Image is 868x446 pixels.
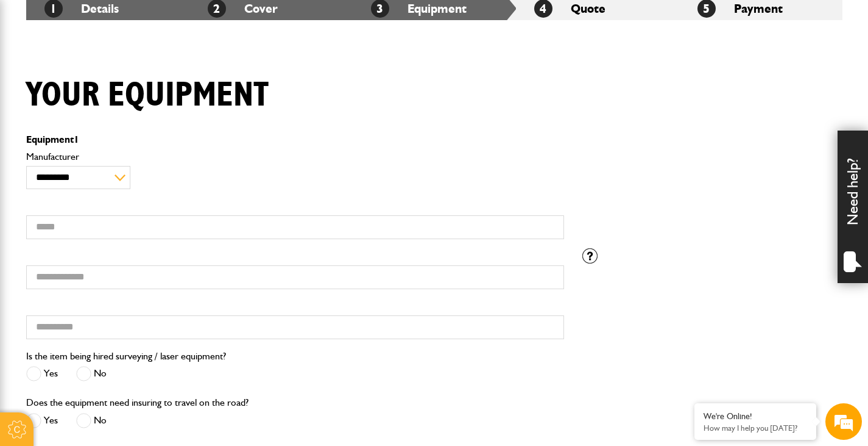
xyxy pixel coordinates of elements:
[21,68,51,85] img: d_20077148190_company_1631870298795_20077148190
[166,350,221,367] em: Start Chat
[16,149,222,176] input: Enter your email address
[200,6,229,35] div: Minimize live chat window
[63,68,205,84] div: Chat with us now
[26,152,564,162] label: Manufacturer
[704,411,807,422] div: We're Online!
[44,1,119,16] a: 1Details
[16,221,222,340] textarea: Type your message and hit 'Enter'
[74,134,79,145] span: 1
[76,366,107,381] label: No
[704,423,807,433] p: How may I help you today?
[26,351,226,361] label: Is the item being hired surveying / laser equipment?
[26,398,249,408] label: Does the equipment need insuring to travel on the road?
[16,185,222,212] input: Enter your phone number
[26,75,269,116] h1: Your equipment
[208,1,278,16] a: 2Cover
[26,413,58,428] label: Yes
[16,113,222,140] input: Enter your last name
[76,413,107,428] label: No
[26,366,58,381] label: Yes
[26,135,564,145] p: Equipment
[838,131,868,283] div: Need help?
